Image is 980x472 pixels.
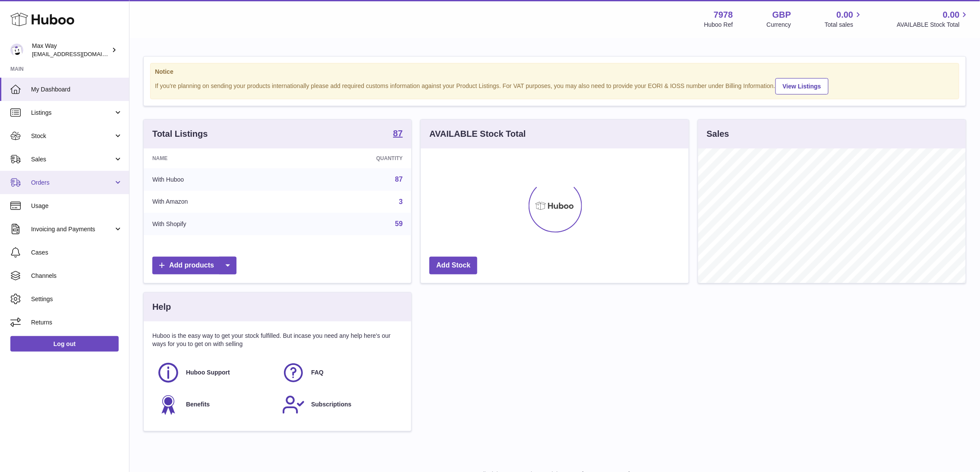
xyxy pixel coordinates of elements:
span: Stock [31,132,113,140]
span: Benefits [186,400,210,409]
a: 0.00 AVAILABLE Stock Total [897,9,970,29]
a: FAQ [282,361,398,384]
td: With Amazon [144,191,290,213]
th: Quantity [290,148,411,168]
span: Listings [31,109,113,117]
span: Usage [31,202,123,210]
span: 0.00 [837,9,854,21]
span: Cases [31,249,123,257]
th: Name [144,148,290,168]
img: Max@LongevityBox.co.uk [10,44,23,57]
a: Benefits [157,393,273,416]
a: 59 [395,220,403,227]
a: 3 [399,198,403,205]
span: Total sales [825,21,863,29]
span: AVAILABLE Stock Total [897,21,970,29]
span: Sales [31,155,113,164]
strong: GBP [772,9,791,21]
a: 87 [395,176,403,183]
a: Add products [152,257,236,274]
h3: AVAILABLE Stock Total [429,128,526,140]
div: If you're planning on sending your products internationally please add required customs informati... [155,77,955,94]
h3: Total Listings [152,128,208,140]
a: Huboo Support [157,361,273,384]
span: Invoicing and Payments [31,225,113,233]
div: Max Way [32,42,110,58]
a: View Listings [775,78,829,94]
span: Huboo Support [186,368,230,377]
span: Channels [31,272,123,280]
span: Returns [31,318,123,327]
span: Orders [31,179,113,187]
span: My Dashboard [31,85,123,94]
span: FAQ [311,368,324,377]
strong: Notice [155,68,955,76]
a: 87 [393,129,403,139]
a: Subscriptions [282,393,398,416]
span: Subscriptions [311,400,351,409]
div: Huboo Ref [704,21,733,29]
span: [EMAIL_ADDRESS][DOMAIN_NAME] [32,50,127,57]
span: Settings [31,295,123,303]
a: 0.00 Total sales [825,9,863,29]
strong: 87 [393,129,403,138]
h3: Help [152,301,171,313]
span: 0.00 [943,9,960,21]
td: With Shopify [144,213,290,235]
h3: Sales [707,128,729,140]
a: Log out [10,336,119,352]
div: Currency [767,21,791,29]
a: Add Stock [429,257,477,274]
p: Huboo is the easy way to get your stock fulfilled. But incase you need any help here's our ways f... [152,332,403,348]
strong: 7978 [714,9,733,21]
td: With Huboo [144,168,290,191]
